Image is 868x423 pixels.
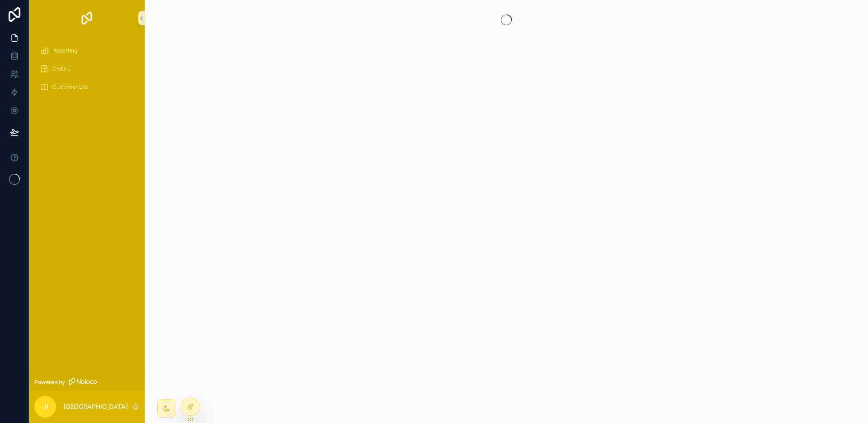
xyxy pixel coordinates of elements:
[42,401,48,412] span: JI
[29,36,145,107] div: scrollable content
[52,83,88,91] span: Customer List
[52,47,77,54] span: Reporting
[80,11,94,25] img: App logo
[29,374,145,390] a: Powered by
[52,65,70,72] span: Orders
[34,79,139,95] a: Customer List
[34,43,139,59] a: Reporting
[34,379,65,386] span: Powered by
[34,61,139,77] a: Orders
[63,402,128,411] p: [GEOGRAPHIC_DATA]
